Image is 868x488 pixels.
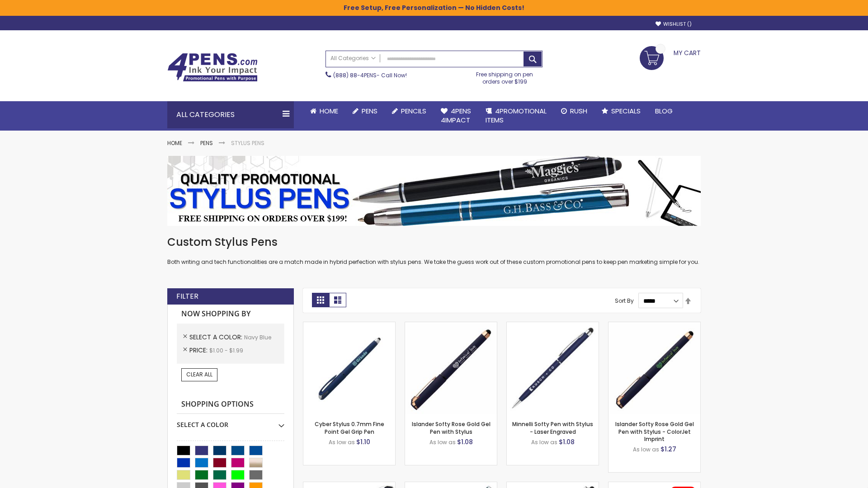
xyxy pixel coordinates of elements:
a: Pencils [385,101,434,121]
strong: Now Shopping by [177,305,284,324]
a: (888) 88-4PENS [333,71,377,79]
img: 4Pens Custom Pens and Promotional Products [167,53,258,82]
strong: Shopping Options [177,395,284,414]
label: Sort By [615,297,634,305]
a: Minnelli Softy Pen with Stylus - Laser Engraved [512,420,593,435]
a: Islander Softy Rose Gold Gel Pen with Stylus - ColorJet Imprint-Navy Blue [609,322,700,329]
span: Navy Blue [244,333,271,341]
a: All Categories [326,51,380,66]
strong: Filter [176,291,198,301]
a: Rush [554,101,594,121]
img: Islander Softy Rose Gold Gel Pen with Stylus - ColorJet Imprint-Navy Blue [609,322,700,414]
div: Free shipping on pen orders over $199 [467,67,543,85]
a: Cyber Stylus 0.7mm Fine Point Gel Grip Pen-Navy Blue [303,322,395,329]
span: As low as [329,438,355,446]
a: Home [167,139,182,147]
span: As low as [531,438,557,446]
strong: Stylus Pens [231,139,264,147]
a: Specials [594,101,648,121]
a: 4PROMOTIONALITEMS [478,101,554,131]
a: Pens [200,139,213,147]
a: Islander Softy Rose Gold Gel Pen with Stylus [412,420,491,435]
div: Both writing and tech functionalities are a match made in hybrid perfection with stylus pens. We ... [167,235,701,266]
span: Blog [655,106,673,116]
a: Home [303,101,345,121]
span: Rush [570,106,587,116]
a: Islander Softy Rose Gold Gel Pen with Stylus-Navy Blue [405,322,497,329]
span: Specials [611,106,641,116]
a: 4Pens4impact [434,101,478,131]
span: All Categories [330,55,376,62]
img: Minnelli Softy Pen with Stylus - Laser Engraved-Navy Blue [507,322,599,414]
span: $1.27 [660,445,676,454]
img: Stylus Pens [167,156,701,226]
span: Clear All [186,371,212,378]
span: As low as [429,438,456,446]
div: All Categories [167,101,294,128]
h1: Custom Stylus Pens [167,235,701,249]
span: Pencils [401,106,426,116]
span: 4Pens 4impact [441,106,471,125]
a: Pens [345,101,385,121]
a: Wishlist [656,21,692,28]
span: Home [320,106,338,116]
span: - Call Now! [333,71,407,79]
a: Clear All [181,368,217,381]
div: Select A Color [177,414,284,429]
span: $1.08 [457,437,473,446]
span: As low as [633,446,659,453]
a: Blog [648,101,680,121]
span: $1.00 - $1.99 [209,347,243,354]
strong: Grid [312,293,329,307]
a: Islander Softy Rose Gold Gel Pen with Stylus - ColorJet Imprint [615,420,694,442]
span: Price [189,346,209,355]
img: Cyber Stylus 0.7mm Fine Point Gel Grip Pen-Navy Blue [303,322,395,414]
span: 4PROMOTIONAL ITEMS [486,106,547,125]
span: Pens [362,106,377,116]
a: Cyber Stylus 0.7mm Fine Point Gel Grip Pen [315,420,384,435]
a: Minnelli Softy Pen with Stylus - Laser Engraved-Navy Blue [507,322,599,329]
img: Islander Softy Rose Gold Gel Pen with Stylus-Navy Blue [405,322,497,414]
span: $1.10 [356,437,370,446]
span: $1.08 [559,437,575,446]
span: Select A Color [189,333,244,342]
